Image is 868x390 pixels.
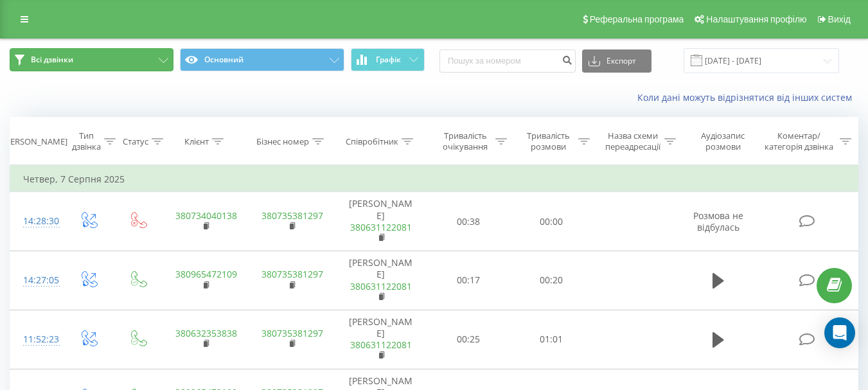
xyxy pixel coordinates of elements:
span: Графік [376,55,401,64]
td: [PERSON_NAME] [335,310,427,369]
div: [PERSON_NAME] [3,136,67,147]
div: 11:52:23 [23,327,50,352]
div: Тривалість розмови [522,130,575,152]
a: 380735381297 [261,327,323,339]
button: Всі дзвінки [10,48,173,71]
a: Коли дані можуть відрізнятися вiд інших систем [637,91,858,103]
span: Реферальна програма [590,14,684,24]
div: Бізнес номер [256,136,309,147]
td: 00:38 [427,192,510,251]
a: 380735381297 [261,268,323,280]
td: Четвер, 7 Серпня 2025 [10,166,858,192]
button: Експорт [582,49,651,73]
td: [PERSON_NAME] [335,192,427,251]
td: 00:20 [510,251,593,310]
div: Аудіозапис розмови [691,130,756,152]
span: Налаштування профілю [706,14,806,24]
td: [PERSON_NAME] [335,251,427,310]
span: Вихід [828,14,851,24]
a: 380965472109 [175,268,237,280]
input: Пошук за номером [439,49,576,73]
td: 00:25 [427,310,510,369]
div: Статус [123,136,148,147]
td: 00:17 [427,251,510,310]
div: Коментар/категорія дзвінка [761,130,837,152]
button: Основний [180,48,344,71]
a: 380734040138 [175,209,237,222]
a: 380735381297 [261,209,323,222]
div: Тривалість очікування [439,130,492,152]
span: Розмова не відбулась [693,209,743,233]
div: Тип дзвінка [72,130,101,152]
span: Всі дзвінки [31,55,73,65]
div: 14:28:30 [23,209,50,234]
td: 00:00 [510,192,593,251]
div: Співробітник [346,136,398,147]
a: 380632353838 [175,327,237,339]
div: 14:27:05 [23,268,50,293]
button: Графік [351,48,425,71]
div: Клієнт [184,136,209,147]
td: 01:01 [510,310,593,369]
a: 380631122081 [350,221,412,233]
div: Open Intercom Messenger [824,317,855,348]
div: Назва схеми переадресації [605,130,661,152]
a: 380631122081 [350,339,412,351]
a: 380631122081 [350,280,412,292]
